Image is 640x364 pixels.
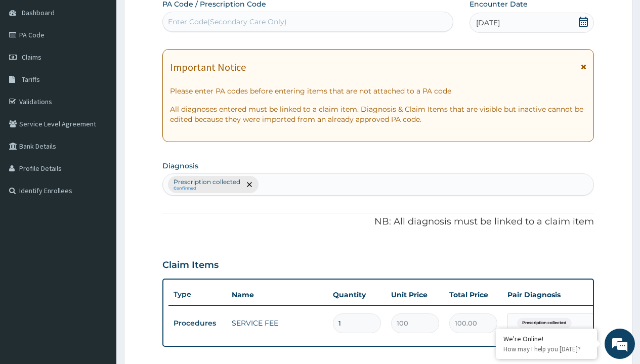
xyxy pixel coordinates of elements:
p: Please enter PA codes before entering items that are not attached to a PA code [170,86,586,96]
span: remove selection option [245,180,254,189]
p: Prescription collected [174,178,240,186]
img: d_794563401_company_1708531726252_794563401 [19,51,41,76]
div: Minimize live chat window [166,5,190,29]
div: Chat with us now [53,57,170,70]
th: Type [168,285,227,304]
small: Confirmed [174,186,240,191]
textarea: Type your message and hit 'Enter' [5,250,193,286]
th: Pair Diagnosis [502,285,614,305]
div: We're Online! [503,334,589,343]
td: Procedures [168,314,227,333]
div: Enter Code(Secondary Care Only) [168,17,287,27]
th: Total Price [444,285,502,305]
p: How may I help you today? [503,345,589,353]
th: Unit Price [386,285,444,305]
span: We're online! [59,114,140,216]
td: SERVICE FEE [227,313,328,333]
th: Quantity [328,285,386,305]
th: Name [227,285,328,305]
span: Dashboard [22,8,55,17]
p: All diagnoses entered must be linked to a claim item. Diagnosis & Claim Items that are visible bu... [170,104,586,124]
span: Tariffs [22,75,40,84]
h1: Important Notice [170,62,246,73]
h3: Claim Items [162,260,219,271]
span: Prescription collected [517,318,572,328]
p: NB: All diagnosis must be linked to a claim item [162,215,594,229]
label: Diagnosis [162,161,198,171]
span: Claims [22,53,41,62]
span: [DATE] [476,18,500,28]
